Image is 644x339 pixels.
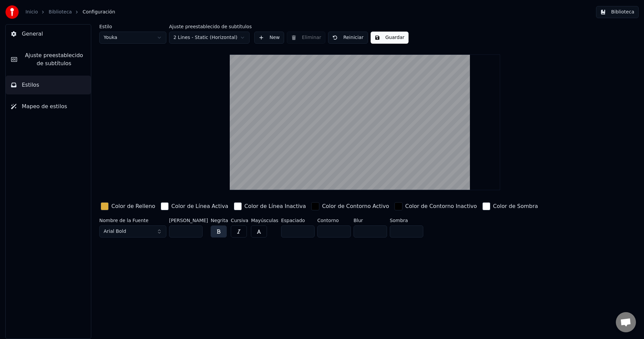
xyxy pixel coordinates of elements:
button: Color de Línea Inactiva [232,201,308,212]
div: Color de Contorno Inactivo [405,202,477,210]
span: Ajuste preestablecido de subtítulos [22,51,86,68]
button: Color de Relleno [99,201,157,212]
div: Color de Contorno Activo [322,202,389,210]
button: Color de Línea Activa [159,201,230,212]
span: Mapeo de estilos [22,102,67,111]
button: Estilos [6,76,91,94]
button: New [254,32,284,44]
label: Cursiva [231,218,248,223]
span: Configuración [83,9,115,15]
button: Color de Contorno Activo [310,201,390,212]
label: Nombre de la Fuente [99,218,166,223]
button: Color de Contorno Inactivo [393,201,478,212]
button: Biblioteca [596,6,639,18]
div: Color de Línea Inactiva [245,202,306,210]
button: Color de Sombra [481,201,539,212]
button: Reiniciar [328,32,368,44]
label: Espaciado [281,218,315,223]
label: Mayúsculas [251,218,278,223]
label: [PERSON_NAME] [169,218,208,223]
img: youka [5,5,19,19]
button: General [6,25,91,43]
div: Color de Sombra [493,202,538,210]
nav: breadcrumb [25,9,115,15]
a: Biblioteca [49,9,72,15]
label: Sombra [390,218,423,223]
button: Guardar [371,32,409,44]
span: Estilos [22,81,39,89]
span: General [22,30,43,38]
a: Inicio [25,9,38,15]
div: Color de Línea Activa [171,202,228,210]
button: Ajuste preestablecido de subtítulos [6,46,91,73]
div: Chat abierto [616,312,636,332]
button: Mapeo de estilos [6,97,91,116]
label: Blur [354,218,387,223]
span: Arial Bold [104,228,126,235]
label: Contorno [317,218,351,223]
label: Estilo [99,24,166,29]
label: Ajuste preestablecido de subtítulos [169,24,252,29]
div: Color de Relleno [111,202,155,210]
label: Negrita [211,218,228,223]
